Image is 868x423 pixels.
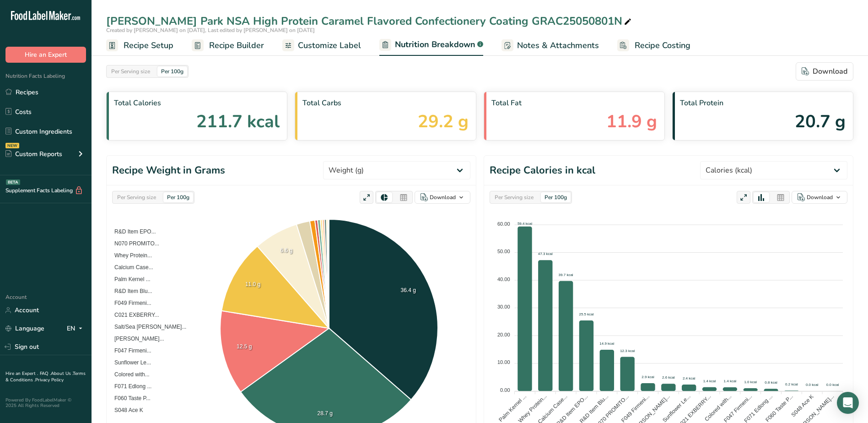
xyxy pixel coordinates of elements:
[40,370,51,377] a: FAQ .
[209,39,264,52] span: Recipe Builder
[379,34,483,56] a: Nutrition Breakdown
[108,371,150,378] span: Colored with...
[298,39,361,52] span: Customize Label
[112,163,225,178] h1: Recipe Weight in Grams
[837,392,859,414] div: Open Intercom Messenger
[108,359,151,366] span: Sunflower Le...
[124,39,173,52] span: Recipe Setup
[5,370,38,377] a: Hire an Expert .
[606,108,657,135] span: 11.9 g
[108,395,151,401] span: F060 Taste P...
[491,98,657,108] span: Total Fat
[108,252,152,259] span: Whey Protein...
[5,47,86,63] button: Hire an Expert
[282,35,361,56] a: Customize Label
[108,264,153,271] span: Calcium Case...
[5,370,86,383] a: Terms & Conditions .
[541,192,571,202] div: Per 100g
[106,35,173,56] a: Recipe Setup
[67,323,86,334] div: EN
[196,108,280,135] span: 211.7 kcal
[113,192,160,202] div: Per Serving size
[108,336,164,342] span: [PERSON_NAME]...
[108,66,154,76] div: Per Serving size
[108,312,159,318] span: C021 EXBERRY...
[6,179,20,185] div: BETA
[490,163,595,178] h1: Recipe Calories in kcal
[5,320,44,336] a: Language
[108,228,156,235] span: R&D Item EPO...
[106,13,633,29] div: [PERSON_NAME] Park NSA High Protein Caramel Flavored Confectionery Coating GRAC25050801N
[497,359,510,365] tspan: 10.00
[430,193,456,201] div: Download
[802,66,847,77] div: Download
[51,370,73,377] a: About Us .
[790,393,815,418] tspan: S048 Ace K
[302,98,468,108] span: Total Carbs
[108,324,186,330] span: Salt/Sea [PERSON_NAME]...
[395,38,475,51] span: Nutrition Breakdown
[517,39,599,52] span: Notes & Attachments
[163,192,193,202] div: Per 100g
[108,288,152,294] span: R&D Item Blu...
[415,191,470,204] button: Download
[703,393,733,423] tspan: Colored with...
[501,35,599,56] a: Notes & Attachments
[108,300,151,306] span: F049 Firmeni...
[497,221,510,227] tspan: 60.00
[106,27,315,34] span: Created by [PERSON_NAME] on [DATE], Last edited by [PERSON_NAME] on [DATE]
[192,35,264,56] a: Recipe Builder
[500,387,510,393] tspan: 0.00
[635,39,690,52] span: Recipe Costing
[108,347,151,354] span: F047 Firmeni...
[497,249,510,254] tspan: 50.00
[108,276,151,282] span: Palm Kernel ...
[617,35,690,56] a: Recipe Costing
[108,383,151,390] span: F071 Edlong ...
[5,397,86,408] div: Powered By FoodLabelMaker © 2025 All Rights Reserved
[157,66,187,76] div: Per 100g
[680,98,846,108] span: Total Protein
[5,143,19,148] div: NEW
[108,407,143,413] span: S048 Ace K
[497,277,510,282] tspan: 40.00
[807,193,833,201] div: Download
[5,149,62,159] div: Custom Reports
[796,62,853,81] button: Download
[792,191,847,204] button: Download
[108,240,159,247] span: N070 PROMITO...
[491,192,537,202] div: Per Serving size
[497,304,510,309] tspan: 30.00
[795,108,846,135] span: 20.7 g
[497,332,510,337] tspan: 20.00
[35,377,64,383] a: Privacy Policy
[114,98,280,108] span: Total Calories
[418,108,469,135] span: 29.2 g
